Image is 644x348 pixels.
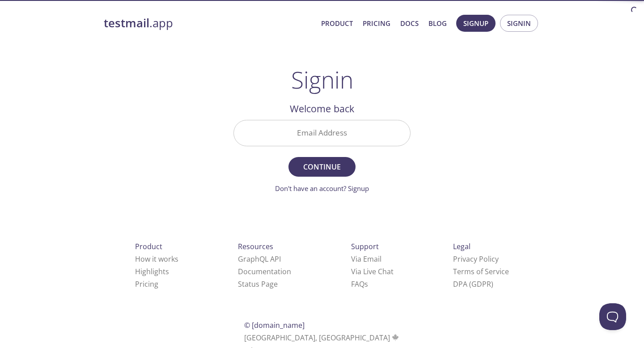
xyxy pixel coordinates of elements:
[351,254,381,264] a: Via Email
[500,15,538,32] button: Signin
[351,279,368,289] a: FAQ
[463,17,488,29] span: Signup
[363,17,390,29] a: Pricing
[135,267,169,276] a: Highlights
[104,16,314,31] a: testmail.app
[321,17,353,29] a: Product
[453,242,470,251] span: Legal
[599,303,626,330] iframe: Help Scout Beacon - Open
[275,184,369,193] a: Don't have an account? Signup
[298,161,346,173] span: Continue
[135,279,158,289] a: Pricing
[244,333,400,343] span: [GEOGRAPHIC_DATA], [GEOGRAPHIC_DATA]
[456,15,496,32] button: Signup
[291,66,353,93] h1: Signin
[400,17,419,29] a: Docs
[233,101,411,116] h2: Welcome back
[428,17,447,29] a: Blog
[238,279,278,289] a: Status Page
[453,267,509,276] a: Terms of Service
[135,254,178,264] a: How it works
[351,242,379,251] span: Support
[238,242,273,251] span: Resources
[238,254,281,264] a: GraphQL API
[351,267,394,276] a: Via Live Chat
[364,279,368,289] span: s
[104,15,149,31] strong: testmail
[238,267,291,276] a: Documentation
[244,320,305,330] span: © [DOMAIN_NAME]
[288,157,356,177] button: Continue
[135,242,162,251] span: Product
[453,254,499,264] a: Privacy Policy
[507,17,531,29] span: Signin
[453,279,493,289] a: DPA (GDPR)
